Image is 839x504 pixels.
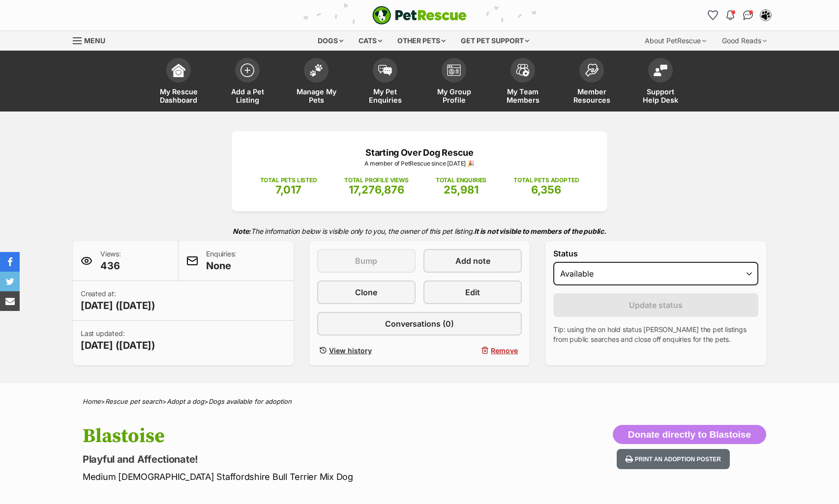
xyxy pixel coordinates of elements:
[81,289,155,312] p: Created at:
[626,53,695,112] a: Support Help Desk
[206,249,236,273] p: Enquiries:
[260,176,317,185] p: TOTAL PETS LISTED
[83,397,101,405] a: Home
[491,345,518,356] span: Remove
[743,10,753,20] img: chat-41dd97257d64d25036548639549fe6c8038ab92f7586957e7f3b1b290dea8141.svg
[465,286,480,298] span: Edit
[144,53,213,112] a: My Rescue Dashboard
[557,53,626,112] a: Member Resources
[294,87,338,104] span: Manage My Pets
[432,87,476,104] span: My Group Profile
[81,329,155,352] p: Last updated:
[73,31,112,49] a: Menu
[722,7,738,23] button: Notifications
[617,449,730,469] button: Print an adoption poster
[715,31,774,51] div: Good Reads
[246,146,593,159] p: Starting Over Dog Rescue
[372,6,467,25] img: logo-e224e6f780fb5917bec1dbf3a21bbac754714ae5b6737aabdf751b685950b380.svg
[83,452,499,466] p: Playful and Affectionate!
[758,7,774,23] button: My account
[317,312,522,336] a: Conversations (0)
[213,53,282,112] a: Add a Pet Listing
[444,183,479,196] span: 25,981
[423,280,522,304] a: Edit
[58,398,781,405] div: > > >
[553,249,758,258] label: Status
[349,183,404,196] span: 17,276,876
[488,53,557,112] a: My Team Members
[81,338,155,352] span: [DATE] ([DATE])
[311,31,350,51] div: Dogs
[225,87,270,104] span: Add a Pet Listing
[100,259,121,273] span: 436
[233,227,251,235] strong: Note:
[206,259,236,273] span: None
[638,87,683,104] span: Support Help Desk
[385,318,454,330] span: Conversations (0)
[454,31,536,51] div: Get pet support
[761,10,771,20] img: Lynda Smith profile pic
[309,64,323,77] img: manage-my-pets-icon-02211641906a0b7f246fdf0571729dbe1e7629f14944591b6c1af311fb30b64b.svg
[329,345,372,356] span: View history
[344,176,409,185] p: TOTAL PROFILE VIEWS
[553,293,758,317] button: Update status
[246,159,593,168] p: A member of PetRescue since [DATE] 🎉
[531,183,561,196] span: 6,356
[447,64,461,76] img: group-profile-icon-3fa3cf56718a62981997c0bc7e787c4b2cf8bcc04b72c1350f741eb67cf2f40e.svg
[569,87,614,104] span: Member Resources
[209,397,292,405] a: Dogs available for adoption
[372,6,467,25] a: PetRescue
[73,221,766,241] p: The information below is visible only to you, the owner of this pet listing.
[355,286,377,298] span: Clone
[378,65,392,76] img: pet-enquiries-icon-7e3ad2cf08bfb03b45e93fb7055b45f3efa6380592205ae92323e6603595dc1f.svg
[501,87,545,104] span: My Team Members
[83,470,499,483] p: Medium [DEMOGRAPHIC_DATA] Staffordshire Bull Terrier Mix Dog
[167,397,204,405] a: Adopt a dog
[240,63,254,77] img: add-pet-listing-icon-0afa8454b4691262ce3f59096e99ab1cd57d4a30225e0717b998d2c9b9846f56.svg
[516,64,530,77] img: team-members-icon-5396bd8760b3fe7c0b43da4ab00e1e3bb1a5d9ba89233759b79545d2d3fc5d0d.svg
[423,249,522,273] a: Add note
[352,31,389,51] div: Cats
[317,249,416,273] button: Bump
[100,249,121,273] p: Views:
[275,183,301,196] span: 7,017
[355,255,377,267] span: Bump
[705,7,720,23] a: Favourites
[436,176,486,185] p: TOTAL ENQUIRIES
[317,343,416,358] a: View history
[84,36,105,45] span: Menu
[83,425,499,448] h1: Blastoise
[172,63,185,77] img: dashboard-icon-eb2f2d2d3e046f16d808141f083e7271f6b2e854fb5c12c21221c1fb7104beca.svg
[629,299,683,311] span: Update status
[156,87,201,104] span: My Rescue Dashboard
[81,299,155,312] span: [DATE] ([DATE])
[363,87,407,104] span: My Pet Enquiries
[105,397,162,405] a: Rescue pet search
[474,227,606,235] strong: It is not visible to members of the public.
[423,343,522,358] button: Remove
[282,53,351,112] a: Manage My Pets
[553,325,758,344] p: Tip: using the on hold status [PERSON_NAME] the pet listings from public searches and close off e...
[317,280,416,304] a: Clone
[351,53,419,112] a: My Pet Enquiries
[613,425,766,445] button: Donate directly to Blastoise
[513,176,579,185] p: TOTAL PETS ADOPTED
[419,53,488,112] a: My Group Profile
[705,7,774,23] ul: Account quick links
[726,10,734,20] img: notifications-46538b983faf8c2785f20acdc204bb7945ddae34d4c08c2a6579f10ce5e182be.svg
[654,64,667,76] img: help-desk-icon-fdf02630f3aa405de69fd3d07c3f3aa587a6932b1a1747fa1d2bba05be0121f9.svg
[390,31,452,51] div: Other pets
[740,7,756,23] a: Conversations
[455,255,490,267] span: Add note
[585,63,599,77] img: member-resources-icon-8e73f808a243e03378d46382f2149f9095a855e16c252ad45f914b54edf8863c.svg
[638,31,713,51] div: About PetRescue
